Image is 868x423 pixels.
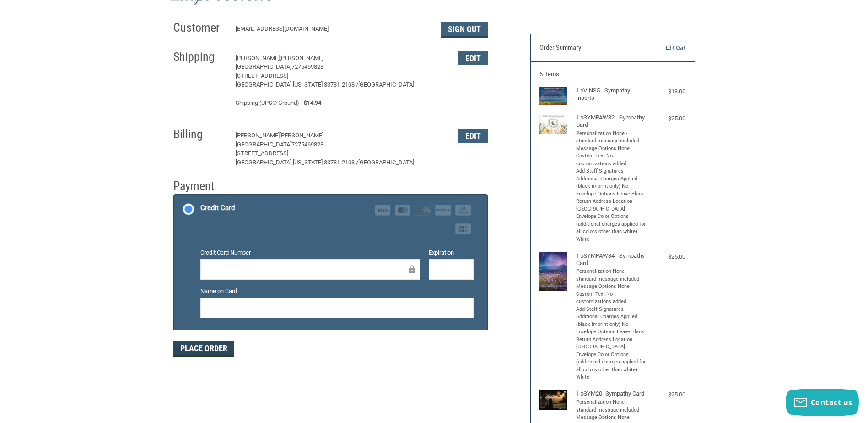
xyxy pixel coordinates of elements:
[291,63,323,70] span: 7275469828
[576,390,647,397] h4: 1 x SYM20- Sympathy Card
[576,268,647,283] li: Personalization None - standard message included
[299,98,321,108] span: $14.94
[576,198,647,213] li: Return Address Location [GEOGRAPHIC_DATA]
[539,43,639,53] h3: Order Summary
[173,49,227,65] h2: Shipping
[358,81,414,88] span: [GEOGRAPHIC_DATA]
[576,306,647,329] li: Add Staff Signatures - Additional Charges Applied (black imprint only) No
[200,201,235,216] div: Credit Card
[576,252,647,267] h4: 1 x SYMPAW34 - Sympathy Card
[576,213,647,243] li: Envelope Color Options (additional charges applied for all colors other than white) White
[236,150,288,157] span: [STREET_ADDRESS]
[236,24,432,38] div: [EMAIL_ADDRESS][DOMAIN_NAME]
[576,328,647,336] li: Envelope Options Leave Blank
[811,397,852,407] span: Contact us
[293,159,324,166] span: [US_STATE],
[576,87,647,102] h4: 1 x VINS5 - Sympathy Inserts
[458,51,488,65] button: Edit
[649,252,685,261] div: $25.00
[576,351,647,381] li: Envelope Color Options (additional charges applied for all colors other than white) White
[236,63,291,70] span: [GEOGRAPHIC_DATA]
[173,341,234,357] button: Place Order
[576,114,647,129] h4: 1 x SYMPAW32 - Sympathy Card
[458,129,488,143] button: Edit
[324,159,358,166] span: 33781-2108 /
[173,20,227,35] h2: Customer
[576,291,647,306] li: Custom Text No customizations added
[173,179,227,194] h2: Payment
[539,70,685,78] h3: 5 Items
[236,132,280,139] span: [PERSON_NAME]
[576,283,647,291] li: Message Options None
[236,54,280,61] span: [PERSON_NAME]
[280,132,323,139] span: [PERSON_NAME]
[576,152,647,168] li: Custom Text No customizations added
[576,414,647,422] li: Message Options None
[576,130,647,145] li: Personalization None - standard message included
[236,98,299,108] span: Shipping (UPS® Ground)
[236,81,293,88] span: [GEOGRAPHIC_DATA],
[576,190,647,198] li: Envelope Options Leave Blank
[291,141,323,148] span: 7275469828
[649,114,685,123] div: $25.00
[200,287,474,296] label: Name on Card
[786,389,859,416] button: Contact us
[236,159,293,166] span: [GEOGRAPHIC_DATA],
[324,81,358,88] span: 33781-2108 /
[576,399,647,414] li: Personalization None - standard message included
[280,54,323,61] span: [PERSON_NAME]
[441,22,488,38] button: Sign Out
[649,87,685,96] div: $13.00
[576,145,647,153] li: Message Options None
[639,43,685,53] a: Edit Cart
[173,127,227,142] h2: Billing
[358,159,414,166] span: [GEOGRAPHIC_DATA]
[200,248,420,257] label: Credit Card Number
[576,336,647,351] li: Return Address Location [GEOGRAPHIC_DATA]
[236,72,288,79] span: [STREET_ADDRESS]
[293,81,324,88] span: [US_STATE],
[236,141,291,148] span: [GEOGRAPHIC_DATA]
[429,248,474,257] label: Expiration
[576,168,647,190] li: Add Staff Signatures - Additional Charges Applied (black imprint only) No
[649,390,685,399] div: $25.00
